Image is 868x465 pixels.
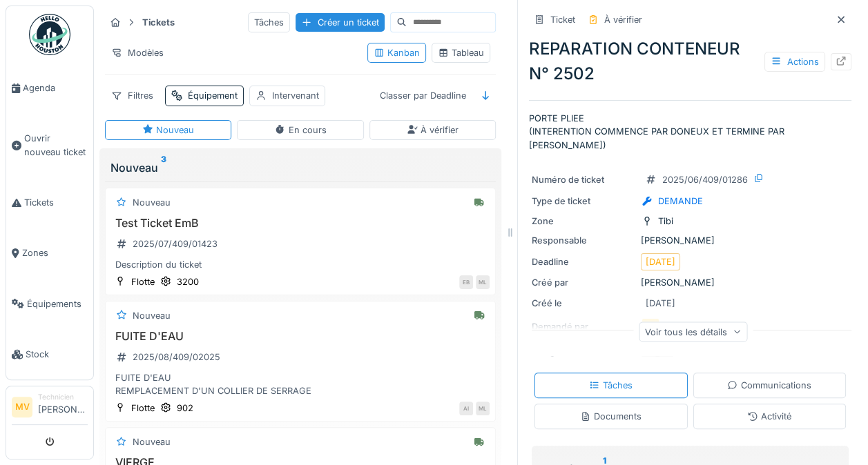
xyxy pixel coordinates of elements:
[532,297,635,310] div: Créé le
[764,52,825,72] div: Actions
[532,255,635,268] div: Deadline
[459,275,473,289] div: EB
[6,279,93,329] a: Équipements
[639,321,747,342] div: Voir tous les détails
[133,435,171,448] div: Nouveau
[658,195,703,208] div: DEMANDE
[374,86,472,106] div: Classer par Deadline
[131,275,155,288] div: Flotte
[476,402,490,415] div: ML
[438,46,484,59] div: Tableau
[532,195,635,208] div: Type de ticket
[131,402,155,415] div: Flotte
[532,276,635,289] div: Créé par
[532,215,635,228] div: Zone
[133,196,171,209] div: Nouveau
[532,234,635,247] div: Responsable
[296,13,385,32] div: Créer un ticket
[137,16,180,29] strong: Tickets
[105,43,170,63] div: Modèles
[662,173,748,186] div: 2025/06/409/01286
[532,276,849,289] div: [PERSON_NAME]
[24,196,88,209] span: Tickets
[12,392,88,425] a: MV Technicien[PERSON_NAME]
[110,159,490,176] div: Nouveau
[646,297,675,310] div: [DATE]
[532,234,849,247] div: [PERSON_NAME]
[604,13,642,26] div: À vérifier
[658,215,673,228] div: Tibi
[476,275,490,289] div: ML
[133,237,218,250] div: 2025/07/409/01423
[6,329,93,379] a: Stock
[580,410,642,423] div: Documents
[142,123,194,137] div: Nouveau
[646,255,675,268] div: [DATE]
[38,392,88,422] li: [PERSON_NAME]
[747,410,791,423] div: Activité
[459,402,473,415] div: AI
[27,297,88,310] span: Équipements
[133,350,220,364] div: 2025/08/409/02025
[529,112,851,152] p: PORTE PLIEE (INTERENTION COMMENCE PAR DONEUX ET TERMINE PAR [PERSON_NAME])
[24,132,88,158] span: Ouvrir nouveau ticket
[105,86,160,106] div: Filtres
[6,177,93,228] a: Tickets
[23,81,88,95] span: Agenda
[111,217,490,230] h3: Test Ticket EmB
[29,14,70,55] img: Badge_color-CXgf-gQk.svg
[532,173,635,186] div: Numéro de ticket
[407,123,459,137] div: À vérifier
[589,379,633,392] div: Tâches
[6,228,93,278] a: Zones
[38,392,88,402] div: Technicien
[12,397,32,417] li: MV
[274,123,326,137] div: En cours
[161,159,166,176] sup: 3
[374,46,420,59] div: Kanban
[111,371,490,397] div: FUITE D'EAU REMPLACEMENT D'UN COLLIER DE SERRAGE
[6,113,93,177] a: Ouvrir nouveau ticket
[26,348,88,361] span: Stock
[188,89,238,102] div: Équipement
[133,309,171,322] div: Nouveau
[177,402,193,415] div: 902
[248,12,290,32] div: Tâches
[727,379,811,392] div: Communications
[111,258,490,271] div: Description du ticket
[22,246,88,259] span: Zones
[550,13,575,26] div: Ticket
[272,89,319,102] div: Intervenant
[111,330,490,343] h3: FUITE D'EAU
[6,63,93,113] a: Agenda
[177,275,199,288] div: 3200
[529,37,851,86] div: REPARATION CONTENEUR N° 2502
